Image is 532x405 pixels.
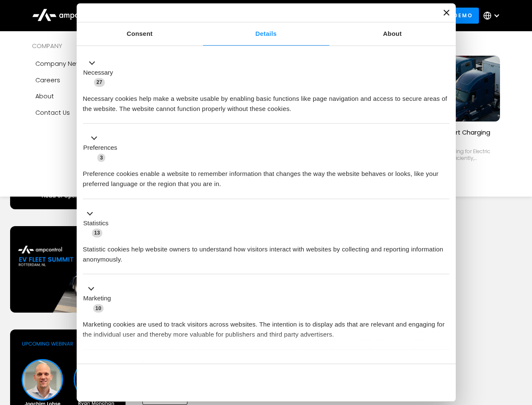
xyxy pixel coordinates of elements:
span: 13 [92,229,103,237]
span: 3 [97,154,105,162]
button: Okay [328,370,449,395]
span: 2 [139,360,147,369]
label: Necessary [83,68,113,78]
span: 10 [93,304,104,313]
label: Statistics [83,219,109,228]
label: Preferences [83,143,118,153]
a: About [329,22,456,46]
div: COMPANY [32,41,136,51]
button: Unclassified (2) [83,359,152,370]
div: Preference cookies enable a website to remember information that changes the way the website beha... [83,162,449,189]
button: Marketing (10) [83,284,116,313]
a: Consent [77,22,203,46]
div: Statistic cookies help website owners to understand how visitors interact with websites by collec... [83,238,449,265]
button: Close banner [444,10,449,16]
button: Preferences (3) [83,133,123,163]
div: About [35,92,54,101]
div: Necessary cookies help make a website usable by enabling basic functions like page navigation and... [83,87,449,114]
div: Marketing cookies are used to track visitors across websites. The intention is to display ads tha... [83,313,449,340]
a: About [32,88,136,104]
button: Statistics (13) [83,208,114,238]
a: Careers [32,72,136,88]
div: Careers [35,76,60,85]
span: 27 [94,78,105,86]
div: Contact Us [35,108,70,117]
a: Contact Us [32,105,136,121]
label: Marketing [83,294,111,303]
button: Necessary (27) [83,58,118,87]
a: Company news [32,56,136,72]
a: Details [203,22,329,46]
div: Company news [35,59,85,68]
